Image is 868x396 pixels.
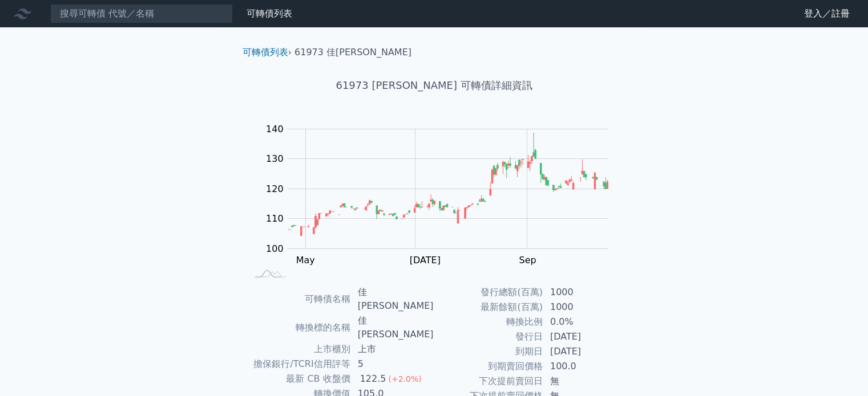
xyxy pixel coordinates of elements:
g: Chart [260,124,625,266]
td: 100.0 [543,359,621,374]
span: (+2.0%) [388,374,421,383]
tspan: 100 [266,243,284,254]
td: 最新 CB 收盤價 [247,371,351,386]
tspan: 140 [266,124,284,134]
td: 擔保銀行/TCRI信用評等 [247,357,351,371]
td: 上市櫃別 [247,342,351,357]
div: 122.5 [358,372,389,386]
g: Series [288,133,608,236]
td: 5 [351,357,434,371]
td: 1000 [543,300,621,315]
h1: 61973 [PERSON_NAME] 可轉債詳細資訊 [233,77,635,93]
td: 1000 [543,285,621,300]
td: 發行日 [434,329,543,344]
a: 登入／註冊 [795,5,859,23]
td: 上市 [351,342,434,357]
tspan: 110 [266,213,284,224]
td: 下次提前賣回日 [434,374,543,389]
td: 發行總額(百萬) [434,285,543,300]
td: 無 [543,374,621,389]
td: [DATE] [543,344,621,359]
td: 轉換標的名稱 [247,313,351,342]
td: 轉換比例 [434,315,543,329]
td: 可轉債名稱 [247,285,351,313]
td: 到期賣回價格 [434,359,543,374]
tspan: 120 [266,183,284,194]
td: 0.0% [543,315,621,329]
input: 搜尋可轉債 代號／名稱 [50,4,233,23]
a: 可轉債列表 [243,47,288,58]
td: 到期日 [434,344,543,359]
tspan: [DATE] [410,255,441,266]
td: 佳[PERSON_NAME] [351,313,434,342]
tspan: May [296,255,314,266]
td: [DATE] [543,329,621,344]
tspan: Sep [519,255,536,266]
li: 61973 佳[PERSON_NAME] [294,46,411,59]
tspan: 130 [266,153,284,164]
a: 可轉債列表 [247,8,292,19]
td: 最新餘額(百萬) [434,300,543,315]
li: › [243,46,292,59]
td: 佳[PERSON_NAME] [351,285,434,313]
